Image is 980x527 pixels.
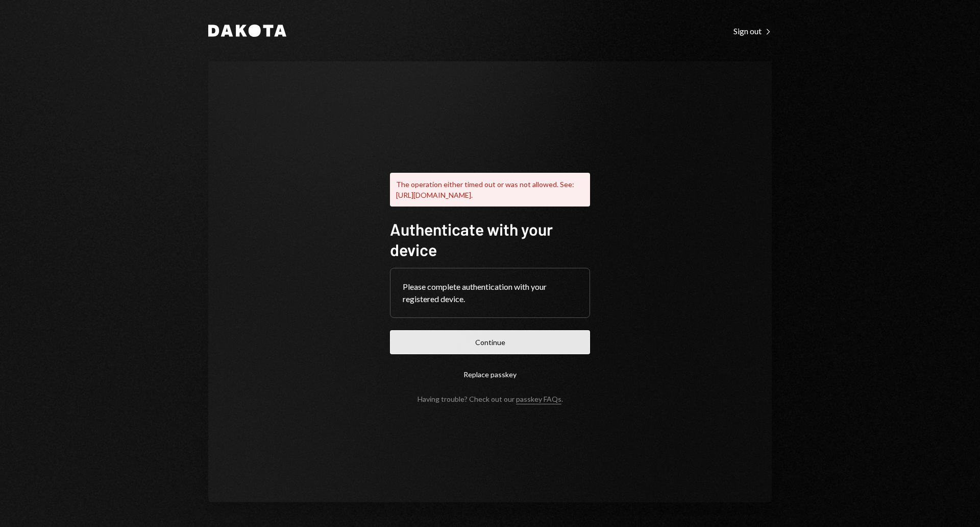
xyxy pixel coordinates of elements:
[390,330,590,354] button: Continue
[390,362,590,386] button: Replace passkey
[733,26,772,36] div: Sign out
[418,395,563,403] div: Having trouble? Check out our .
[390,173,590,207] div: The operation either timed out or was not allowed. See: [URL][DOMAIN_NAME].
[733,25,772,36] a: Sign out
[390,219,590,260] h1: Authenticate with your device
[403,281,577,305] div: Please complete authentication with your registered device.
[516,395,561,404] a: passkey FAQs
